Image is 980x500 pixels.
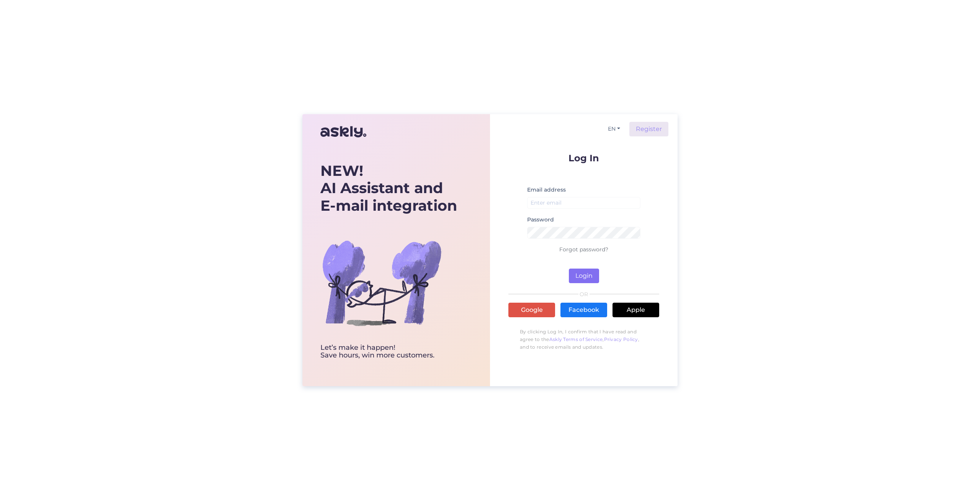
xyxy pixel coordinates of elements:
p: By clicking Log In, I confirm that I have read and agree to the , , and to receive emails and upd... [508,324,659,355]
label: Password [527,216,554,224]
button: Login [569,269,599,283]
img: Askly [320,123,366,141]
img: bg-askly [320,221,443,344]
p: Log In [508,153,659,163]
div: Let’s make it happen! Save hours, win more customers. [320,344,457,359]
a: Apple [612,303,659,317]
label: Email address [527,186,566,194]
a: Register [629,122,668,136]
a: Askly Terms of Service [549,336,603,342]
a: Forgot password? [559,246,608,253]
a: Facebook [560,303,607,317]
a: Privacy Policy [604,336,638,342]
div: AI Assistant and E-mail integration [320,162,457,215]
span: OR [578,292,590,297]
input: Enter email [527,197,640,209]
button: EN [605,123,623,134]
a: Google [508,303,555,317]
b: NEW! [320,162,363,180]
